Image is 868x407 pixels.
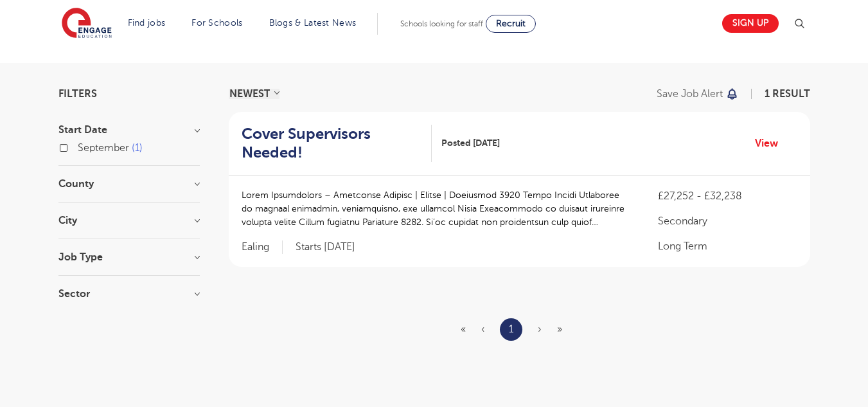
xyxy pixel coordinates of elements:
[538,323,542,335] span: ›
[242,240,283,254] span: Ealing
[58,89,97,99] span: Filters
[658,239,797,254] p: Long Term
[58,289,200,299] h3: Sector
[658,188,797,204] p: £27,252 - £32,238
[242,125,432,162] a: Cover Supervisors Needed!
[191,18,242,28] a: For Schools
[400,19,483,28] span: Schools looking for staff
[722,14,779,33] a: Sign up
[496,19,526,28] span: Recruit
[481,323,484,335] span: ‹
[242,125,422,162] h2: Cover Supervisors Needed!
[461,323,466,335] span: «
[441,136,500,150] span: Posted [DATE]
[58,125,200,135] h3: Start Date
[269,18,357,28] a: Blogs & Latest News
[128,18,166,28] a: Find jobs
[657,89,740,99] button: Save job alert
[132,142,143,154] span: 1
[486,15,536,33] a: Recruit
[658,213,797,229] p: Secondary
[242,188,633,229] p: Lorem Ipsumdolors – Ametconse Adipisc | Elitse | Doeiusmod 3920 Tempo Incidi Utlaboree do magnaal...
[296,240,355,254] p: Starts [DATE]
[765,88,810,100] span: 1 result
[62,8,112,40] img: Engage Education
[78,142,129,154] span: September
[755,135,788,152] a: View
[557,323,562,335] span: »
[509,321,513,338] a: 1
[58,252,200,262] h3: Job Type
[78,142,86,150] input: September 1
[58,179,200,189] h3: County
[58,215,200,226] h3: City
[657,89,723,99] p: Save job alert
